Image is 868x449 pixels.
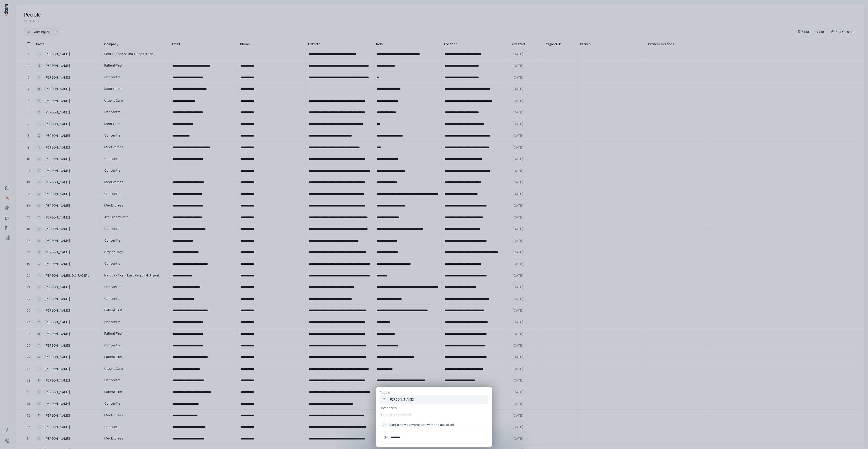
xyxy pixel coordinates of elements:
[380,410,488,418] p: No companies found
[381,397,387,402] div: Z
[380,420,488,429] button: Start a new conversation with the assistant
[376,387,492,447] div: PeopleZ[PERSON_NAME]CompaniesNo companies foundStart a new conversation with the assistant
[380,395,488,404] a: Z[PERSON_NAME]
[389,397,414,402] p: [PERSON_NAME]
[380,406,488,410] p: Companies
[389,423,454,427] span: Start a new conversation with the assistant
[380,390,488,395] p: People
